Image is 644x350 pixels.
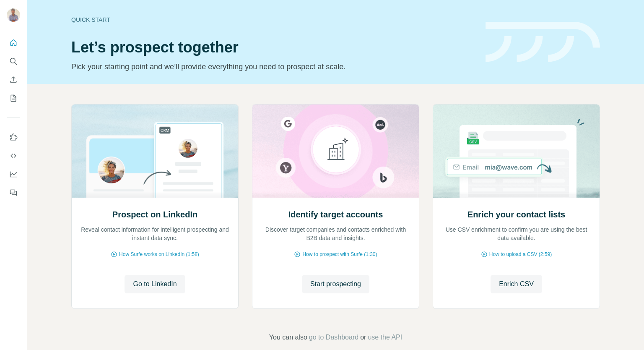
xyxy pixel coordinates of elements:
button: Start prospecting [302,275,369,293]
span: Enrich CSV [499,279,534,289]
button: Enrich CSV [491,275,542,293]
button: Feedback [7,185,20,200]
button: Dashboard [7,167,20,182]
span: How Surfe works on LinkedIn (1:58) [119,251,199,258]
button: use the API [368,332,402,342]
img: Enrich your contact lists [433,104,600,198]
div: Quick start [71,16,475,24]
button: Quick start [7,35,20,50]
button: Use Surfe on LinkedIn [7,130,20,145]
h2: Identify target accounts [288,209,383,220]
h1: Let’s prospect together [71,39,475,56]
button: My lists [7,91,20,106]
span: Start prospecting [310,279,361,289]
button: Search [7,54,20,69]
h2: Prospect on LinkedIn [112,209,197,220]
p: Use CSV enrichment to confirm you are using the best data available. [441,225,591,242]
p: Pick your starting point and we’ll provide everything you need to prospect at scale. [71,61,475,73]
span: How to prospect with Surfe (1:30) [302,251,377,258]
button: Enrich CSV [7,72,20,87]
button: Go to LinkedIn [125,275,185,293]
button: Use Surfe API [7,148,20,163]
span: How to upload a CSV (2:59) [489,251,552,258]
img: banner [486,22,600,63]
img: Prospect on LinkedIn [71,104,239,198]
span: or [360,332,366,342]
img: Identify target accounts [252,104,419,198]
button: go to Dashboard [309,332,358,342]
p: Reveal contact information for intelligent prospecting and instant data sync. [80,225,230,242]
h2: Enrich your contact lists [467,209,565,220]
img: Avatar [7,8,20,22]
span: Go to LinkedIn [133,279,177,289]
span: You can also [269,332,307,342]
p: Discover target companies and contacts enriched with B2B data and insights. [261,225,410,242]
